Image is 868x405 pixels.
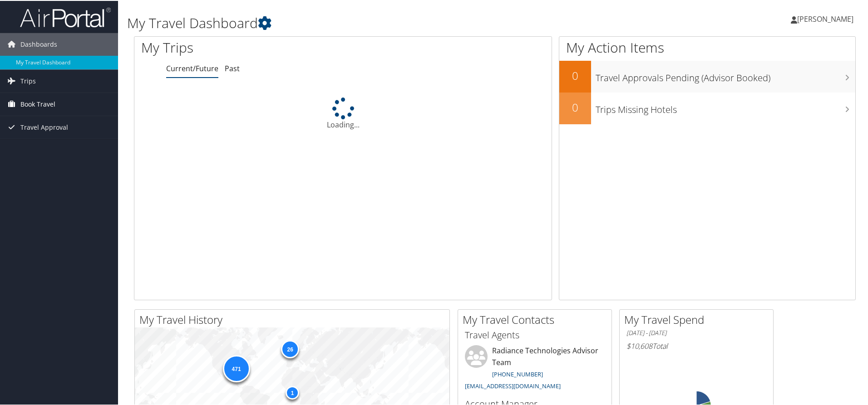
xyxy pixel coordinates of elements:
h3: Trips Missing Hotels [596,98,855,115]
a: [PERSON_NAME] [791,5,863,32]
span: Trips [20,69,36,92]
h3: Travel Agents [465,328,605,341]
a: [PHONE_NUMBER] [492,369,543,377]
img: airportal-logo.png [20,6,111,27]
div: 26 [281,339,299,357]
div: Loading... [134,97,552,129]
div: 471 [222,354,250,381]
span: Book Travel [20,92,55,115]
a: 0Travel Approvals Pending (Advisor Booked) [559,60,855,92]
h1: My Travel Dashboard [127,13,617,32]
div: 1 [286,385,299,399]
h2: My Travel History [139,311,449,327]
span: Travel Approval [20,115,68,138]
li: Radiance Technologies Advisor Team [460,344,609,393]
span: $10,608 [626,340,652,350]
h3: Travel Approvals Pending (Advisor Booked) [596,66,855,83]
span: [PERSON_NAME] [797,13,853,23]
h6: Total [626,340,766,350]
h2: My Travel Contacts [463,311,612,327]
h2: 0 [559,99,591,114]
h6: [DATE] - [DATE] [626,328,766,337]
h2: 0 [559,67,591,83]
a: Past [225,63,240,73]
span: Dashboards [20,32,57,55]
h1: My Action Items [559,37,855,56]
a: [EMAIL_ADDRESS][DOMAIN_NAME] [465,381,561,389]
a: Current/Future [166,63,218,73]
a: 0Trips Missing Hotels [559,92,855,123]
h1: My Trips [141,37,371,56]
h2: My Travel Spend [624,311,773,327]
